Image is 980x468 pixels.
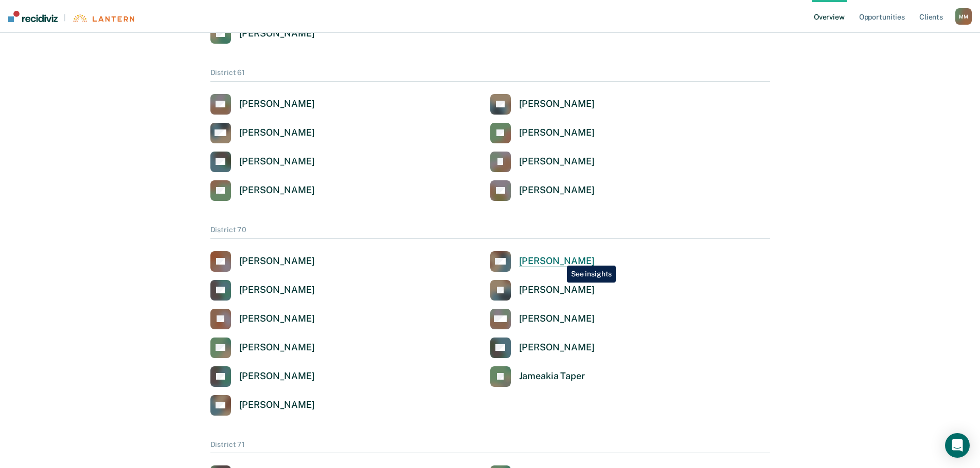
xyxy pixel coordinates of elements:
[955,8,972,25] button: MM
[210,251,315,272] a: [PERSON_NAME]
[239,184,315,196] div: [PERSON_NAME]
[239,370,315,382] div: [PERSON_NAME]
[210,94,315,115] a: [PERSON_NAME]
[72,14,134,22] img: Lantern
[519,342,595,353] div: [PERSON_NAME]
[210,338,315,358] a: [PERSON_NAME]
[945,433,970,458] div: Open Intercom Messenger
[210,123,315,143] a: [PERSON_NAME]
[519,255,595,267] div: [PERSON_NAME]
[210,366,315,387] a: [PERSON_NAME]
[490,94,595,115] a: [PERSON_NAME]
[239,399,315,411] div: [PERSON_NAME]
[239,342,315,353] div: [PERSON_NAME]
[955,8,972,25] div: M M
[519,184,595,196] div: [PERSON_NAME]
[519,127,595,139] div: [PERSON_NAME]
[490,251,595,272] a: [PERSON_NAME]
[239,156,315,167] div: [PERSON_NAME]
[210,23,315,44] a: [PERSON_NAME]
[210,280,315,301] a: [PERSON_NAME]
[239,28,315,40] div: [PERSON_NAME]
[210,309,315,329] a: [PERSON_NAME]
[519,156,595,167] div: [PERSON_NAME]
[490,338,595,358] a: [PERSON_NAME]
[490,280,595,301] a: [PERSON_NAME]
[239,313,315,325] div: [PERSON_NAME]
[490,366,585,387] a: Jameakia Taper
[519,284,595,296] div: [PERSON_NAME]
[490,180,595,201] a: [PERSON_NAME]
[210,180,315,201] a: [PERSON_NAME]
[490,309,595,329] a: [PERSON_NAME]
[210,152,315,172] a: [PERSON_NAME]
[490,123,595,143] a: [PERSON_NAME]
[239,284,315,296] div: [PERSON_NAME]
[8,11,134,22] a: |
[239,255,315,267] div: [PERSON_NAME]
[239,127,315,139] div: [PERSON_NAME]
[8,11,58,22] img: Recidiviz
[210,395,315,416] a: [PERSON_NAME]
[210,440,770,454] div: District 71
[519,98,595,110] div: [PERSON_NAME]
[519,313,595,325] div: [PERSON_NAME]
[490,152,595,172] a: [PERSON_NAME]
[210,68,770,82] div: District 61
[519,370,585,382] div: Jameakia Taper
[58,13,72,22] span: |
[210,226,770,239] div: District 70
[239,98,315,110] div: [PERSON_NAME]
